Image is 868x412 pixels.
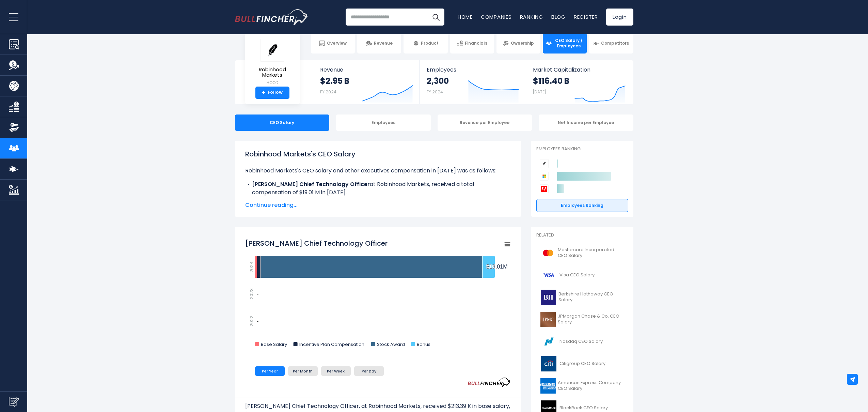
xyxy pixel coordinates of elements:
a: Overview [311,33,355,54]
small: FY 2024 [320,89,336,95]
svg: Jeffrey Pinner Chief Technology Officer [245,235,511,354]
span: CEO Salary / Employees [554,38,584,48]
p: Related [536,232,628,238]
a: Login [606,9,633,26]
img: Adobe competitors logo [540,184,549,193]
img: Microsoft Corporation competitors logo [540,172,549,181]
text: - [256,318,258,324]
span: Citigroup CEO Salary [559,361,605,367]
div: Net Income per Employee [539,115,633,131]
span: American Express Company CEO Salary [558,380,624,392]
text: 2022 [248,316,255,326]
strong: $116.40 B [533,76,569,86]
span: Berkshire Hathaway CEO Salary [558,291,624,303]
img: V logo [540,268,557,283]
a: Register [574,13,598,20]
img: Ownership [9,122,19,133]
span: Visa CEO Salary [559,272,595,278]
p: Robinhood Markets's CEO salary and other executives compensation in [DATE] was as follows: [245,167,511,175]
a: American Express Company CEO Salary [536,377,628,395]
a: Competitors [589,33,633,54]
a: Citigroup CEO Salary [536,354,628,373]
span: Mastercard Incorporated CEO Salary [558,247,624,259]
img: MA logo [540,245,556,261]
span: Employees [427,66,519,73]
img: AXP logo [540,378,556,394]
a: Product [404,33,447,54]
div: Revenue per Employee [438,115,532,131]
span: BlackRock CEO Salary [559,405,608,411]
div: CEO Salary [235,115,330,131]
a: Revenue [357,33,401,54]
span: Product [421,41,439,46]
text: Stock Award [377,341,405,348]
a: Go to homepage [235,9,308,25]
a: Market Capitalization $116.40 B [DATE] [526,60,632,104]
tspan: [PERSON_NAME] Chief Technology Officer [245,239,388,248]
strong: $2.95 B [320,76,349,86]
a: JPMorgan Chase & Co. CEO Salary [536,310,628,329]
text: - [256,291,258,297]
tspan: $19.01M [486,264,507,270]
div: Employees [336,115,431,131]
a: Mastercard Incorporated CEO Salary [536,244,628,262]
a: Nasdaq CEO Salary [536,332,628,351]
span: Continue reading... [245,201,511,209]
a: CEO Salary / Employees [543,33,587,54]
a: Employees Ranking [536,199,628,212]
a: Financials [450,33,494,54]
a: Companies [481,13,512,20]
img: Robinhood Markets competitors logo [540,159,549,168]
text: Incentive Plan Compensation [299,341,364,348]
a: Home [458,13,473,20]
span: JPMorgan Chase & Co. CEO Salary [558,314,624,325]
a: Ranking [520,13,543,20]
span: Ownership [511,41,534,46]
span: Competitors [601,41,629,46]
small: [DATE] [533,89,546,95]
a: Berkshire Hathaway CEO Salary [536,288,628,307]
li: Per Month [288,366,318,376]
small: HOOD [251,80,294,86]
text: Bonus [417,341,430,348]
p: Employees Ranking [536,146,628,152]
a: +Follow [255,87,289,99]
span: Revenue [374,41,393,46]
span: Revenue [320,66,413,73]
img: Bullfincher logo [235,9,309,25]
img: JPM logo [540,312,556,327]
span: Robinhood Markets [251,67,294,78]
li: Per Year [255,366,285,376]
text: Base Salary [261,341,287,348]
a: Revenue $2.95 B FY 2024 [313,60,420,104]
img: BRK-B logo [540,290,556,305]
li: at Robinhood Markets, received a total compensation of $19.01 M in [DATE]. [245,180,511,197]
span: Financials [465,41,487,46]
a: Visa CEO Salary [536,266,628,285]
a: Employees 2,300 FY 2024 [420,60,526,104]
span: Nasdaq CEO Salary [559,339,603,345]
img: NDAQ logo [540,334,557,349]
text: 2024 [248,261,255,273]
span: Market Capitalization [533,66,626,73]
text: 2023 [248,288,255,299]
strong: + [262,90,265,96]
button: Search [427,9,444,26]
b: [PERSON_NAME] Chief Technology Officer [252,180,370,188]
small: FY 2024 [427,89,443,95]
a: Blog [551,13,566,20]
img: C logo [540,356,557,371]
h1: Robinhood Markets's CEO Salary [245,149,511,159]
a: Ownership [496,33,540,54]
strong: 2,300 [427,76,449,86]
li: Per Day [354,366,384,376]
a: Robinhood Markets HOOD [250,39,295,87]
span: Overview [327,41,347,46]
li: Per Week [321,366,351,376]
